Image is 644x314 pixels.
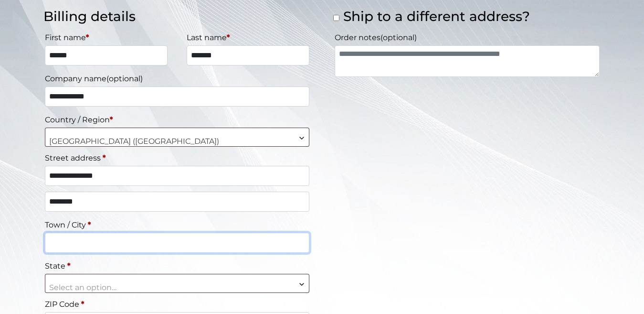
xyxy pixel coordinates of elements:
[45,217,310,233] label: Town / City
[45,128,310,147] span: Country / Region
[45,128,309,155] span: United States (US)
[343,8,530,24] span: Ship to a different address?
[45,71,310,87] label: Company name
[45,274,310,293] span: State
[43,9,311,25] h3: Billing details
[333,15,339,21] input: Ship to a different address?
[335,30,600,45] label: Order notes
[45,259,310,274] label: State
[49,283,116,292] span: Select an option…
[45,151,310,166] label: Street address
[45,30,168,45] label: First name
[187,30,309,45] label: Last name
[45,297,310,312] label: ZIP Code
[45,112,310,128] label: Country / Region
[380,33,417,42] span: (optional)
[106,74,143,83] span: (optional)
